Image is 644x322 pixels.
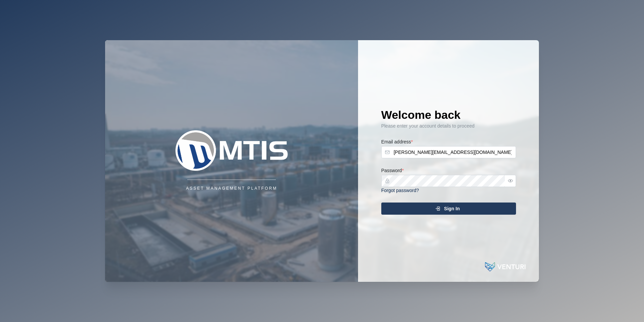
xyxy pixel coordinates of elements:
[444,203,460,214] span: Sign In
[381,203,516,215] button: Sign In
[381,123,516,130] div: Please enter your account details to proceed
[164,130,299,171] img: Company Logo
[381,188,419,193] a: Forgot password?
[381,146,516,158] input: Enter your email
[381,138,413,146] label: Email address
[381,167,404,175] label: Password
[186,185,277,192] div: Asset Management Platform
[381,107,516,122] h1: Welcome back
[485,260,525,274] img: Powered by: Venturi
